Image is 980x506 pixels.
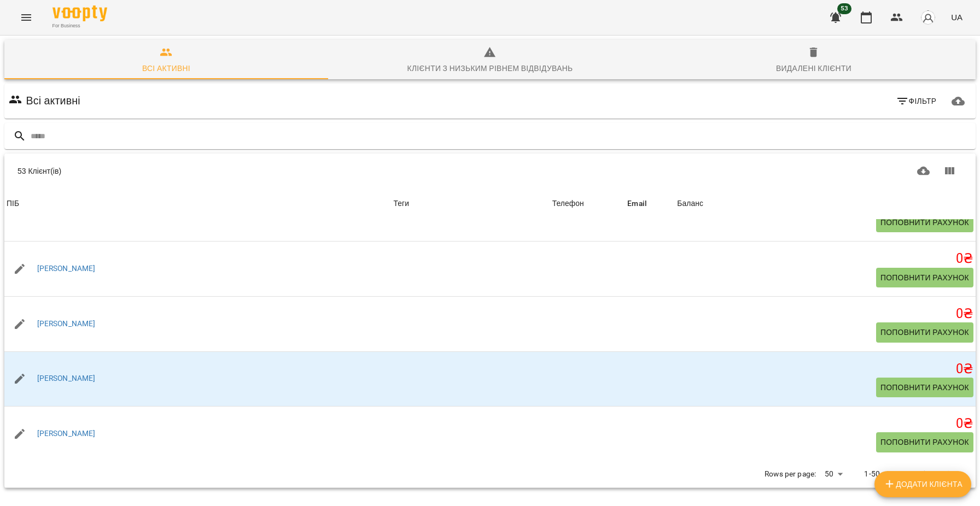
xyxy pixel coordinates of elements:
[7,197,389,210] span: ПІБ
[552,197,584,210] div: Телефон
[552,197,584,210] div: Sort
[26,92,80,109] h6: Всі активні
[880,271,969,284] span: Поповнити рахунок
[776,62,851,75] div: Видалені клієнти
[677,197,703,210] div: Sort
[880,381,969,394] span: Поповнити рахунок
[677,415,973,432] h5: 0 ₴
[52,5,107,21] img: Voopty Logo
[627,197,647,210] div: Sort
[837,3,851,14] span: 53
[891,91,941,111] button: Фільтр
[17,166,486,176] div: 53 Клієнт(ів)
[936,158,962,184] button: Показати колонки
[37,319,96,330] a: [PERSON_NAME]
[880,216,969,229] span: Поповнити рахунок
[37,428,96,439] a: [PERSON_NAME]
[936,461,962,487] button: Next Page
[4,154,976,189] div: Table Toolbar
[393,197,547,210] div: Теги
[552,197,623,210] span: Телефон
[52,22,107,30] span: For Business
[37,373,96,384] a: [PERSON_NAME]
[876,268,973,287] button: Поповнити рахунок
[820,466,847,482] div: 50
[627,197,647,210] div: Email
[876,378,973,397] button: Поповнити рахунок
[880,436,969,449] span: Поповнити рахунок
[37,263,96,274] a: [PERSON_NAME]
[7,197,19,210] div: ПІБ
[7,197,19,210] div: Sort
[677,361,973,378] h5: 0 ₴
[911,158,937,184] button: Завантажити CSV
[874,471,971,497] button: Додати клієнта
[142,62,190,75] div: Всі активні
[677,197,703,210] div: Баланс
[765,469,816,480] p: Rows per page:
[13,4,39,31] button: Menu
[876,213,973,232] button: Поповнити рахунок
[876,322,973,342] button: Поповнити рахунок
[677,250,973,267] h5: 0 ₴
[883,478,962,491] span: Додати клієнта
[880,326,969,339] span: Поповнити рахунок
[920,10,936,25] img: avatar_s.png
[677,305,973,322] h5: 0 ₴
[627,197,673,210] span: Email
[864,469,899,480] p: 1-50 of 53
[677,197,973,210] span: Баланс
[407,62,573,75] div: Клієнти з низьким рівнем відвідувань
[876,432,973,452] button: Поповнити рахунок
[951,11,962,23] span: UA
[947,7,967,27] button: UA
[896,95,936,108] span: Фільтр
